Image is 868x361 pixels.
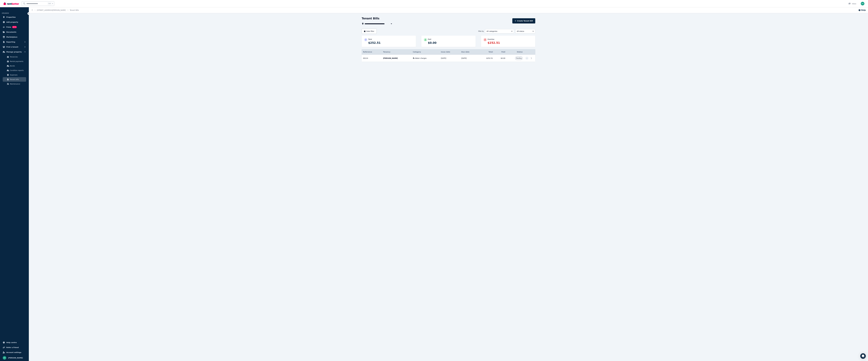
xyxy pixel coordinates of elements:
div: Inbox [848,3,856,5]
h1: Tenant Bills [362,17,379,20]
p: [PERSON_NAME] [383,57,410,59]
img: Ben Mesisca [861,2,864,5]
button: All categories [485,29,514,33]
img: Ben Mesisca [3,356,6,360]
a: Help centre [2,340,27,345]
span: Documents [6,31,16,33]
span: Reference [363,51,372,53]
a: Rental payments [3,59,26,64]
a: Documents [2,30,27,34]
th: Category [412,49,440,55]
span: Help centre [6,341,17,344]
th: Total [478,49,494,55]
span: Properties [6,16,16,19]
a: Maintenance [3,82,26,86]
span: Expenses [10,74,25,76]
a: Condition reports [3,68,26,73]
a: Account settings [2,350,27,355]
p: Paid [428,38,431,40]
span: Pending [516,57,522,59]
th: Due date [460,49,478,55]
span: Filter by [478,30,484,32]
span: 00124 [363,57,368,59]
span: Maintenance [10,83,25,85]
button: Create Tenant Bill [512,18,535,23]
td: $0.00 [494,55,507,62]
td: $252.51 [478,55,494,62]
span: Condition reports [10,69,25,72]
a: Bonds [3,64,26,68]
th: Tenancy [382,49,412,55]
button: Date filter [362,29,377,34]
p: Total [368,38,372,40]
p: Overdue [488,38,494,40]
span: Find a tenant [6,46,18,48]
button: All status [515,29,535,33]
a: PulseBETA [2,25,27,29]
span: Tenant bills [10,78,25,81]
span: Tenancies [10,56,25,58]
th: Paid [494,49,507,55]
span: BETA [12,26,17,28]
span: Add property [6,21,18,23]
span: Water charges [415,57,427,59]
span: All categories [487,30,509,32]
span: Reporting [6,41,15,43]
a: Properties [2,15,27,19]
span: k [52,3,53,5]
td: [DATE] [440,55,460,62]
span: ORGANISE [2,12,9,14]
p: $0.00 [428,41,473,45]
th: Status [507,49,524,55]
p: $252.51 [488,41,533,45]
span: Pulse [6,26,11,28]
span: Manage property [6,51,22,53]
a: Tenant bills [3,77,26,82]
button: Help [858,9,866,12]
a: Tenancies [3,55,26,59]
a: Add property [2,20,27,24]
button: Manage property [2,50,27,54]
a: Marketplace [2,35,27,39]
td: [DATE] [460,55,478,62]
span: Account settings [6,351,21,354]
a: [STREET_ADDRESS][PERSON_NAME] [37,9,66,11]
button: Reporting [2,40,27,44]
span: Refer a friend [6,346,19,349]
img: RentBetter [4,2,19,5]
a: Tenant Bills [70,9,79,11]
span: Bonds [10,65,25,67]
p: $252.51 [368,41,414,45]
span: [PERSON_NAME] [8,356,23,359]
a: Expenses [3,73,26,77]
nav: Breadcrumb [29,7,81,13]
button: Find a tenant [2,45,27,49]
span: Marketplace [6,36,17,38]
div: Open Intercom Messenger [860,353,866,359]
a: Refer a friend [2,345,27,350]
th: Issue date [440,49,460,55]
span: Rental payments [10,60,25,63]
span: All status [517,30,531,32]
span: Ctrl [48,2,51,5]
